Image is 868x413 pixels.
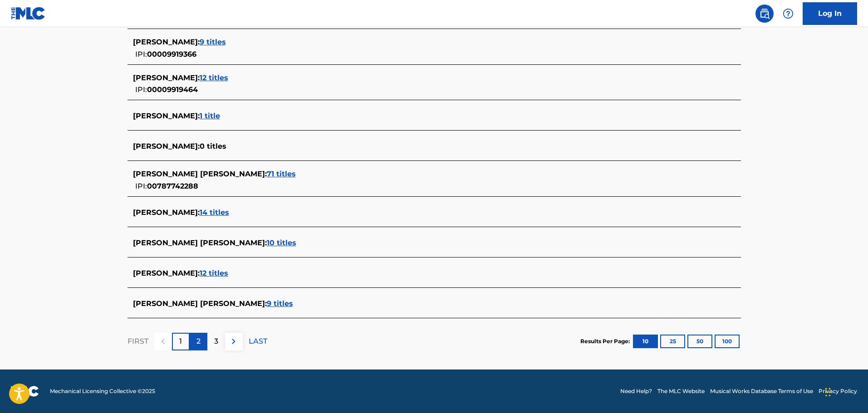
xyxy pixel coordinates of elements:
span: [PERSON_NAME] : [133,142,200,151]
span: 10 titles [267,238,296,247]
span: 71 titles [267,170,296,178]
p: 2 [196,336,201,347]
span: Mechanical Licensing Collective © 2025 [50,387,155,395]
div: Drag [825,379,831,406]
p: Results Per Page: [580,337,632,345]
a: Need Help? [620,387,652,395]
a: Privacy Policy [819,387,857,395]
iframe: Chat Widget [823,369,868,413]
span: [PERSON_NAME] : [133,269,200,277]
span: [PERSON_NAME] [PERSON_NAME] : [133,170,267,178]
span: 00787742288 [147,182,198,190]
span: 1 title [200,112,220,120]
span: 9 titles [267,299,293,308]
span: [PERSON_NAME] : [133,112,200,120]
button: 100 [715,335,740,348]
span: 14 titles [200,208,229,217]
span: IPI: [135,85,147,94]
p: 1 [179,336,182,347]
span: 9 titles [200,38,226,46]
span: [PERSON_NAME] [PERSON_NAME] : [133,238,267,247]
span: 00009919464 [147,85,198,94]
p: LAST [249,336,267,347]
span: [PERSON_NAME] : [133,208,200,217]
img: right [228,336,239,347]
a: The MLC Website [657,387,705,395]
span: [PERSON_NAME] [PERSON_NAME] : [133,299,267,308]
button: 50 [687,335,712,348]
a: Public Search [755,5,774,23]
span: [PERSON_NAME] : [133,73,200,82]
a: Musical Works Database Terms of Use [710,387,813,395]
a: Log In [803,2,857,25]
span: [PERSON_NAME] : [133,38,200,46]
div: Help [779,5,797,23]
img: MLC Logo [11,7,46,20]
span: 12 titles [200,73,228,82]
button: 10 [633,335,658,348]
p: FIRST [128,336,148,347]
span: IPI: [135,182,147,190]
span: 12 titles [200,269,228,277]
span: 00009919366 [147,50,196,58]
span: 0 titles [200,142,226,151]
button: 25 [660,335,685,348]
img: logo [11,386,39,397]
img: search [759,8,770,19]
p: 3 [214,336,218,347]
img: help [783,8,794,19]
span: IPI: [135,50,147,58]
